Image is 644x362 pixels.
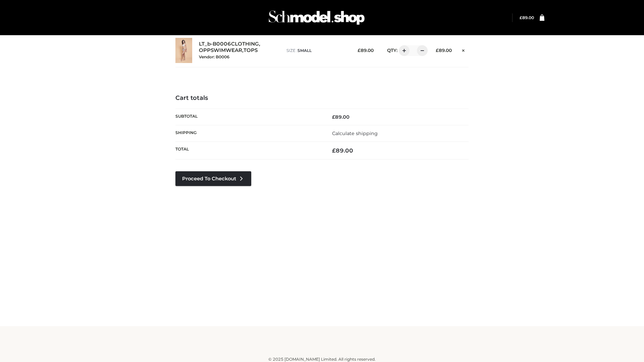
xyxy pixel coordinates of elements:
[358,48,374,53] bdi: 89.00
[175,142,322,160] th: Total
[175,125,322,141] th: Shipping
[199,54,229,59] small: Vendor: B0006
[199,41,231,47] a: LT_b-B0006
[231,41,259,47] a: CLOTHING
[436,48,439,53] span: £
[244,47,258,54] a: TOPS
[286,48,347,54] p: size :
[298,48,312,53] span: SMALL
[332,147,336,154] span: £
[332,130,378,136] a: Calculate shipping
[266,4,367,31] img: Schmodel Admin 964
[175,171,251,186] a: Proceed to Checkout
[358,48,361,53] span: £
[436,48,452,53] bdi: 89.00
[459,45,469,54] a: Remove this item
[175,109,322,125] th: Subtotal
[520,15,534,20] a: £89.00
[199,47,242,54] a: OPPSWIMWEAR
[332,114,350,120] bdi: 89.00
[199,41,280,60] div: , ,
[520,15,522,20] span: £
[332,147,353,154] bdi: 89.00
[380,45,425,56] div: QTY:
[175,95,469,102] h4: Cart totals
[175,38,192,63] img: LT_b-B0006 - SMALL
[520,15,534,20] bdi: 89.00
[332,114,335,120] span: £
